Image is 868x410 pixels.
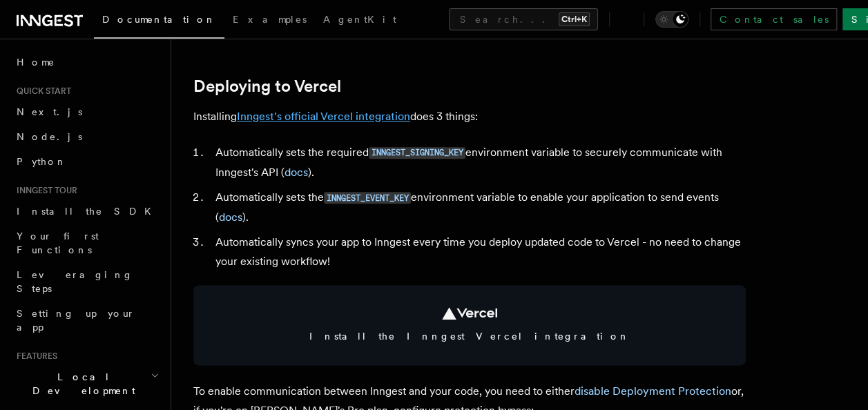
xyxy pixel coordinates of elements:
[323,14,396,25] span: AgentKit
[219,211,242,224] a: docs
[224,4,315,37] a: Examples
[211,143,746,182] li: Automatically sets the required environment variable to securely communicate with Inngest's API ( ).
[17,206,160,217] span: Install the SDK
[17,131,82,142] span: Node.js
[369,147,465,159] code: INNGEST_SIGNING_KEY
[17,106,82,117] span: Next.js
[193,107,746,126] p: Installing does 3 things:
[655,11,688,28] button: Toggle dark mode
[11,86,71,97] span: Quick start
[102,14,216,25] span: Documentation
[233,14,307,25] span: Examples
[11,364,162,403] button: Local Development
[11,262,162,301] a: Leveraging Steps
[17,308,135,333] span: Setting up your app
[711,8,837,30] a: Contact sales
[11,124,162,149] a: Node.js
[11,149,162,174] a: Python
[17,269,133,294] span: Leveraging Steps
[11,199,162,224] a: Install the SDK
[324,191,411,204] a: INNGEST_EVENT_KEY
[369,146,465,159] a: INNGEST_SIGNING_KEY
[11,351,57,362] span: Features
[94,4,224,39] a: Documentation
[210,329,729,343] span: Install the Inngest Vercel integration
[17,55,55,69] span: Home
[237,110,410,123] a: Inngest's official Vercel integration
[11,301,162,340] a: Setting up your app
[11,185,77,196] span: Inngest tour
[11,99,162,124] a: Next.js
[193,77,341,96] a: Deploying to Vercel
[324,192,411,204] code: INNGEST_EVENT_KEY
[17,156,67,167] span: Python
[193,285,746,365] a: Install the Inngest Vercel integration
[11,50,162,75] a: Home
[17,231,99,255] span: Your first Functions
[315,4,405,37] a: AgentKit
[211,233,746,271] li: Automatically syncs your app to Inngest every time you deploy updated code to Vercel - no need to...
[11,224,162,262] a: Your first Functions
[575,384,731,398] a: disable Deployment Protection
[11,370,151,398] span: Local Development
[211,188,746,227] li: Automatically sets the environment variable to enable your application to send events ( ).
[284,166,308,179] a: docs
[449,8,598,30] button: Search...Ctrl+K
[559,12,590,26] kbd: Ctrl+K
